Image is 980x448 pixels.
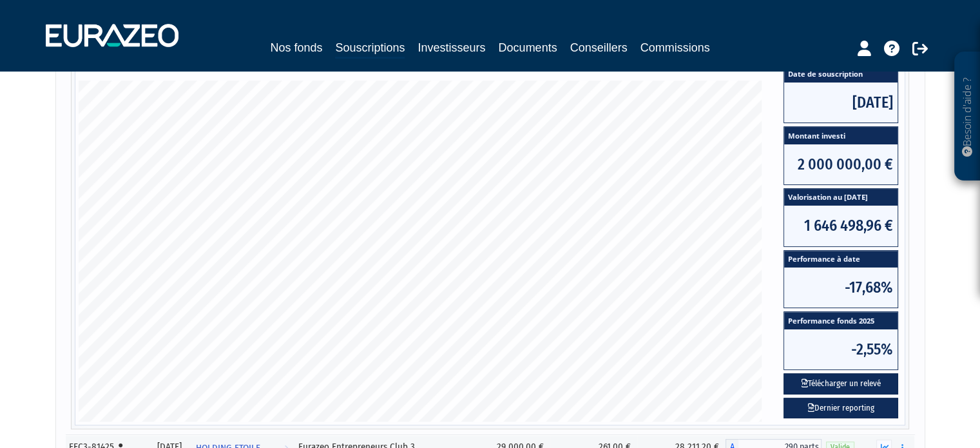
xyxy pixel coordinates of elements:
[270,39,322,57] a: Nos fonds
[784,251,898,268] span: Performance à date
[783,398,898,419] a: Dernier reporting
[640,39,710,57] a: Commissions
[784,329,898,369] span: -2,55%
[784,65,898,83] span: Date de souscription
[499,39,557,57] a: Documents
[784,206,898,246] span: 1 646 498,96 €
[784,312,898,329] span: Performance fonds 2025
[570,39,628,57] a: Conseillers
[784,83,898,122] span: [DATE]
[418,39,485,57] a: Investisseurs
[960,59,975,175] p: Besoin d'aide ?
[784,189,898,206] span: Valorisation au [DATE]
[46,24,178,47] img: 1732889491-logotype_eurazeo_blanc_rvb.png
[784,144,898,184] span: 2 000 000,00 €
[335,39,405,59] a: Souscriptions
[783,373,898,394] button: Télécharger un relevé
[784,127,898,144] span: Montant investi
[784,268,898,307] span: -17,68%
